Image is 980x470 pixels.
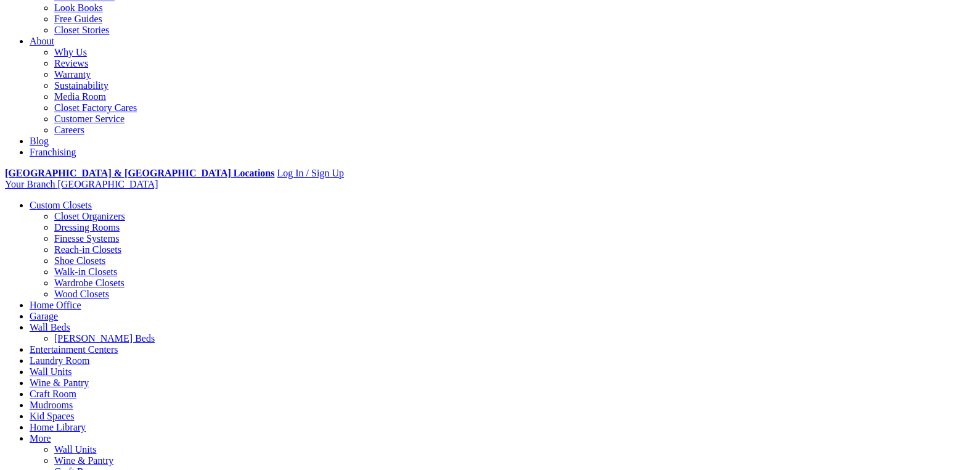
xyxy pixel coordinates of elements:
a: Closet Stories [54,25,109,35]
a: Garage [30,311,58,321]
a: Your Branch [GEOGRAPHIC_DATA] [5,179,158,189]
a: Wine & Pantry [30,377,89,388]
a: Careers [54,125,84,135]
span: Your Branch [5,179,55,189]
a: Warranty [54,69,91,80]
a: Wall Beds [30,322,70,332]
a: Shoe Closets [54,255,105,266]
a: Reviews [54,58,88,68]
a: Reach-in Closets [54,244,121,255]
a: Look Books [54,2,103,13]
a: Custom Closets [30,200,92,210]
a: Kid Spaces [30,411,74,421]
a: Wine & Pantry [54,455,113,466]
a: Wall Units [54,444,96,455]
a: Wardrobe Closets [54,278,125,288]
a: Home Library [30,422,86,432]
a: Craft Room [30,389,76,399]
a: Log In / Sign Up [277,168,343,178]
a: Mudrooms [30,400,73,410]
a: Closet Factory Cares [54,102,137,113]
a: Free Guides [54,14,102,24]
a: [GEOGRAPHIC_DATA] & [GEOGRAPHIC_DATA] Locations [5,168,274,178]
a: Franchising [30,147,76,157]
a: More menu text will display only on big screen [30,433,51,443]
a: Dressing Rooms [54,222,120,233]
a: Customer Service [54,113,125,124]
a: Media Room [54,91,106,102]
a: Wood Closets [54,289,109,299]
span: [GEOGRAPHIC_DATA] [57,179,158,189]
a: About [30,36,54,46]
a: Wall Units [30,366,71,377]
a: Closet Organizers [54,211,125,221]
a: Why Us [54,47,87,57]
a: Entertainment Centers [30,344,118,355]
a: [PERSON_NAME] Beds [54,333,155,344]
a: Sustainability [54,80,108,91]
a: Blog [30,136,49,146]
a: Walk-in Closets [54,266,117,277]
a: Home Office [30,300,81,310]
a: Laundry Room [30,355,89,366]
a: Finesse Systems [54,233,119,244]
